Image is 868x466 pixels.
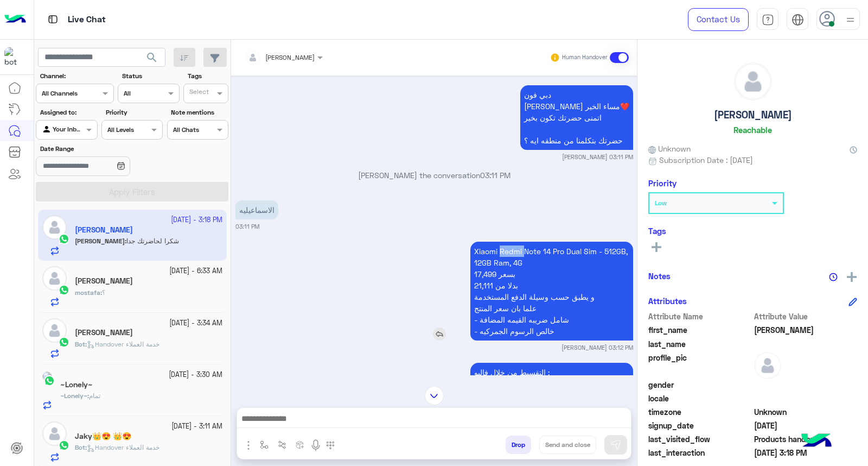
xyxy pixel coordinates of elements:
img: WhatsApp [44,375,55,386]
button: create order [291,436,309,454]
p: 27/9/2025, 3:11 PM [520,85,633,150]
h5: mostafa abdelbaky [75,276,133,286]
span: Products handover [754,433,858,445]
img: WhatsApp [59,285,69,295]
img: notes [829,273,838,281]
h6: Tags [648,226,857,236]
img: defaultAdmin.png [735,63,771,100]
button: Trigger scenario [273,436,291,454]
label: Channel: [40,71,113,81]
img: select flow [260,440,269,449]
button: Apply Filters [36,182,228,201]
span: Attribute Value [754,311,858,322]
img: tab [762,14,774,26]
span: 2025-07-12T15:27:11.578Z [754,420,858,431]
img: 1403182699927242 [4,47,24,67]
h6: Priority [648,178,676,188]
label: Tags [188,71,227,81]
span: Unknown [648,143,691,154]
span: search [145,51,158,64]
span: ؟ [102,288,105,297]
label: Status [122,71,178,81]
img: hulul-logo.png [797,423,835,461]
button: select flow [256,436,273,454]
img: send attachment [242,439,255,452]
h6: Attributes [648,296,687,306]
label: Priority [106,108,162,117]
h5: Jaky👑😍 👑😍 [75,432,131,441]
button: Send and close [539,436,596,454]
span: first_name [648,324,752,336]
span: Subscription Date : [DATE] [659,154,753,166]
span: 2025-09-27T12:18:15.755Z [754,447,858,458]
span: Attribute Name [648,311,752,322]
img: defaultAdmin.png [42,266,67,291]
span: mostafa [75,288,100,297]
img: picture [42,371,52,381]
p: Live Chat [68,12,106,27]
img: defaultAdmin.png [754,352,781,379]
img: WhatsApp [59,337,69,348]
small: [DATE] - 6:33 AM [169,266,222,276]
span: Handover خدمة العملاء [87,443,159,451]
span: Bot [75,340,85,348]
span: 03:11 PM [480,171,510,180]
span: locale [648,393,752,404]
img: reply [433,328,446,341]
span: signup_date [648,420,752,431]
a: Contact Us [688,8,749,31]
img: make a call [326,441,335,450]
b: : [75,340,87,348]
button: Drop [506,436,531,454]
img: WhatsApp [59,440,69,451]
img: defaultAdmin.png [42,421,67,446]
span: [PERSON_NAME] [265,53,315,61]
b: Low [655,199,667,207]
img: Trigger scenario [278,440,286,449]
span: Bot [75,443,85,451]
small: [DATE] - 3:11 AM [171,421,222,432]
img: Logo [4,8,26,31]
div: Select [188,87,209,99]
span: last_interaction [648,447,752,458]
p: 27/9/2025, 3:11 PM [235,200,278,219]
span: Handover خدمة العملاء [87,340,159,348]
small: [DATE] - 3:34 AM [169,318,222,329]
p: 27/9/2025, 3:12 PM [470,242,633,341]
h5: ~Lonely~ [60,380,93,389]
button: search [139,48,165,71]
small: [DATE] - 3:30 AM [169,370,222,380]
img: tab [792,14,804,26]
span: timezone [648,406,752,418]
label: Note mentions [171,108,227,117]
b: : [75,288,102,297]
h6: Reachable [733,125,772,135]
b: : [60,392,89,400]
img: scroll [425,386,444,405]
span: Unknown [754,406,858,418]
small: 03:11 PM [235,222,259,231]
a: tab [757,8,778,31]
span: last_visited_flow [648,433,752,445]
img: add [847,272,857,282]
span: profile_pic [648,352,752,377]
small: [PERSON_NAME] 03:12 PM [561,343,633,352]
small: [PERSON_NAME] 03:11 PM [562,153,633,161]
label: Assigned to: [40,108,96,117]
img: send message [610,439,621,450]
label: Date Range [40,144,162,154]
h5: [PERSON_NAME] [714,109,792,121]
span: تمام [89,392,100,400]
b: : [75,443,87,451]
span: last_name [648,338,752,350]
p: [PERSON_NAME] the conversation [235,169,633,181]
img: defaultAdmin.png [42,318,67,343]
span: mohamed [754,324,858,336]
h6: Notes [648,271,671,281]
img: send voice note [309,439,322,452]
span: gender [648,379,752,391]
span: ~Lonely~ [60,392,87,400]
h5: Nour Mabrouk [75,328,133,337]
span: null [754,379,858,391]
img: tab [46,12,60,26]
